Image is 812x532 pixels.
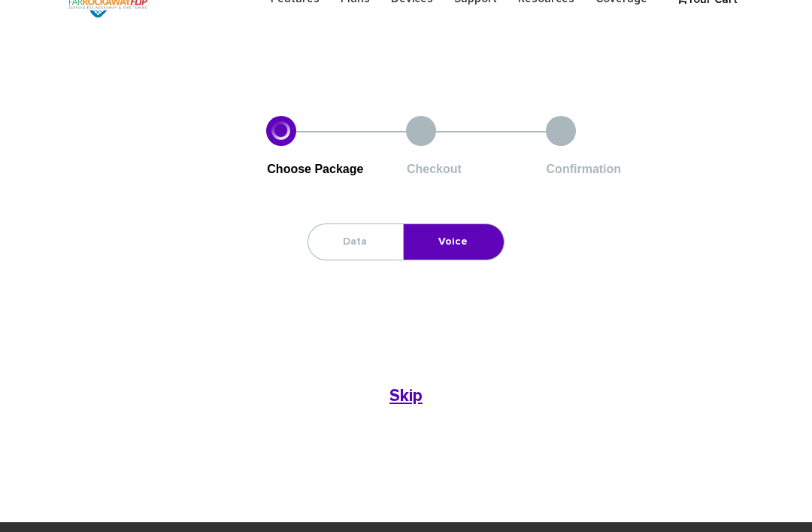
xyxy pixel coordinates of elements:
[547,163,622,176] span: Confirmation
[363,388,449,406] a: Skip
[308,225,401,260] a: Data
[267,163,363,176] span: Choose Package
[389,388,423,406] b: Skip
[404,225,502,260] a: Voice
[407,163,462,176] span: Checkout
